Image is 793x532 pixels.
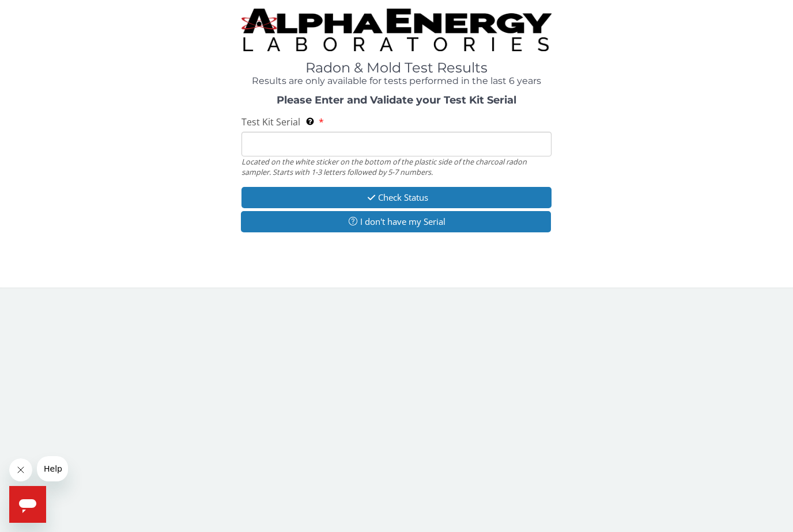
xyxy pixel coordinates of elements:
h4: Results are only available for tests performed in the last 6 years [241,76,552,86]
iframe: Message from company [37,456,68,481]
button: I don't have my Serial [241,211,551,232]
img: TightCrop.jpg [241,9,552,51]
iframe: Button to launch messaging window [9,486,46,523]
span: Test Kit Serial [241,116,300,128]
strong: Please Enter and Validate your Test Kit Serial [277,94,516,106]
h1: Radon & Mold Test Results [241,60,552,75]
iframe: Close message [9,458,32,481]
div: Located on the white sticker on the bottom of the plastic side of the charcoal radon sampler. Sta... [241,156,552,178]
button: Check Status [241,187,552,208]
